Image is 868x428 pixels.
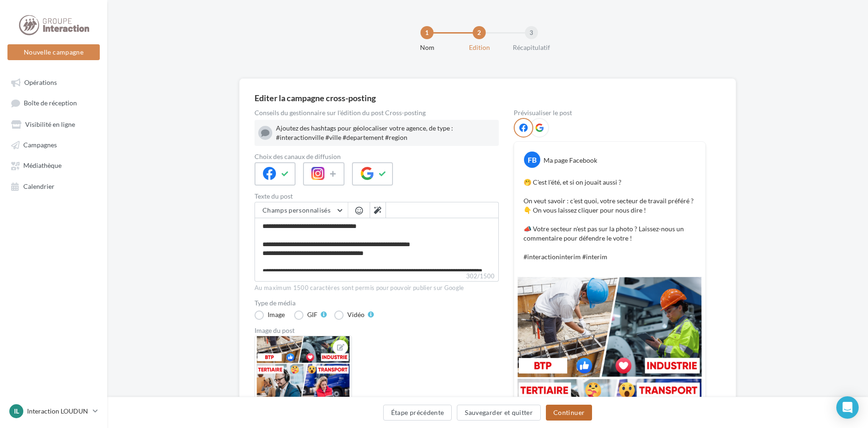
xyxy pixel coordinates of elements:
[24,78,57,86] span: Opérations
[262,206,331,214] span: Champs personnalisés
[255,193,499,200] label: Texte du post
[255,284,499,292] div: Au maximum 1500 caractères sont permis pour pouvoir publier sur Google
[255,94,376,102] div: Editer la campagne cross-posting
[255,271,499,282] label: 302/1500
[383,405,452,421] button: Étape précédente
[25,120,75,128] span: Visibilité en ligne
[255,153,499,160] label: Choix des canaux de diffusion
[457,405,541,421] button: Sauvegarder et quitter
[6,116,102,132] a: Visibilité en ligne
[7,44,100,60] button: Nouvelle campagne
[255,110,499,116] div: Conseils du gestionnaire sur l'édition du post Cross-posting
[6,157,102,173] a: Médiathèque
[420,26,434,39] div: 1
[307,311,317,318] div: GIF
[24,99,77,107] span: Boîte de réception
[27,407,89,416] p: Interaction LOUDUN
[6,74,102,90] a: Opérations
[255,300,499,306] label: Type de média
[7,402,100,420] a: IL Interaction LOUDUN
[449,43,509,52] div: Edition
[268,311,285,318] div: Image
[502,43,561,52] div: Récapitulatif
[397,43,457,52] div: Nom
[276,124,495,142] div: Ajoutez des hashtags pour géolocaliser votre agence, de type : #interactionville #ville #departem...
[524,152,540,168] div: FB
[473,26,486,39] div: 2
[836,396,859,419] div: Open Intercom Messenger
[6,178,102,194] a: Calendrier
[23,182,55,190] span: Calendrier
[6,94,102,111] a: Boîte de réception
[546,405,592,421] button: Continuer
[347,311,365,318] div: Vidéo
[514,110,706,116] div: Prévisualiser le post
[544,156,597,165] div: Ma page Facebook
[23,162,62,170] span: Médiathèque
[14,407,19,416] span: IL
[524,178,696,262] p: 🤭 C'est l'été, et si on jouait aussi ? On veut savoir : c'est quoi, votre secteur de travail préf...
[23,141,57,149] span: Campagnes
[255,202,348,218] button: Champs personnalisés
[525,26,538,39] div: 3
[255,327,499,334] div: Image du post
[6,136,102,153] a: Campagnes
